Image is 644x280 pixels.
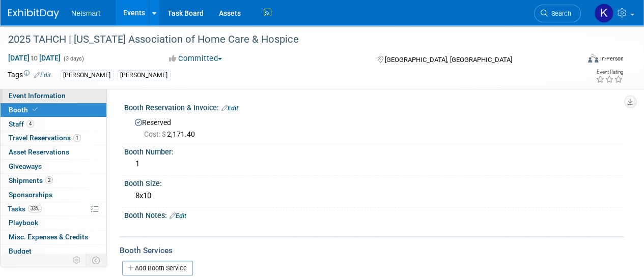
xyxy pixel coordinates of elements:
span: Event Information [9,91,66,100]
a: Playbook [1,216,106,230]
a: Budget [1,244,106,258]
img: Kaitlyn Woicke [594,4,613,23]
i: Booth reservation complete [33,107,38,112]
div: Reserved [132,115,616,139]
div: Booth Services [120,245,624,256]
a: Event Information [1,89,106,103]
span: Tasks [8,205,42,213]
div: [PERSON_NAME] [117,70,171,81]
span: (3 days) [63,55,84,62]
span: Playbook [9,219,38,227]
div: Booth Number: [124,144,624,157]
span: Giveaways [9,162,42,170]
div: [PERSON_NAME] [60,70,114,81]
span: Booth [9,106,40,114]
span: Shipments [9,176,53,184]
a: Tasks33% [1,202,106,216]
a: Asset Reservations [1,145,106,159]
span: Search [548,10,571,17]
button: Committed [165,53,226,64]
span: Travel Reservations [9,134,81,142]
span: Budget [9,247,32,255]
span: 2 [45,176,53,184]
a: Search [534,5,581,22]
div: Booth Size: [124,176,624,189]
a: Travel Reservations1 [1,131,106,145]
span: [DATE] [DATE] [8,53,61,63]
div: Booth Notes: [124,208,624,221]
a: Edit [170,212,186,220]
a: Shipments2 [1,174,106,188]
span: 33% [28,205,42,212]
span: 2,171.40 [144,130,199,138]
div: 1 [132,156,616,172]
div: Event Format [534,53,624,68]
span: Misc. Expenses & Credits [9,233,88,241]
div: Booth Reservation & Invoice: [124,100,624,113]
td: Personalize Event Tab Strip [68,254,86,267]
img: Format-Inperson.png [588,54,598,63]
span: 1 [73,134,81,142]
span: 4 [26,120,34,128]
span: Netsmart [71,9,100,17]
span: Cost: $ [144,130,167,138]
span: Sponsorships [9,191,52,199]
img: ExhibitDay [8,9,59,19]
div: 8x10 [132,188,616,204]
a: Edit [34,72,51,79]
span: [GEOGRAPHIC_DATA], [GEOGRAPHIC_DATA] [384,56,512,64]
a: Giveaways [1,160,106,173]
a: Edit [221,105,238,112]
a: Booth [1,103,106,117]
td: Tags [8,70,51,81]
td: Toggle Event Tabs [86,254,107,267]
a: Add Booth Service [122,261,193,275]
div: In-Person [600,55,624,63]
a: Misc. Expenses & Credits [1,230,106,244]
div: 2025 TAHCH | [US_STATE] Association of Home Care & Hospice [5,30,571,49]
span: Asset Reservations [9,148,69,156]
div: Event Rating [596,70,623,75]
a: Staff4 [1,117,106,131]
a: Sponsorships [1,188,106,202]
span: to [30,54,39,62]
span: Staff [9,120,34,128]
